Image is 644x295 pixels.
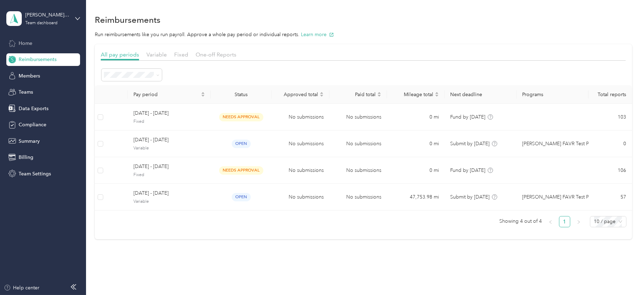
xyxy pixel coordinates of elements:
[272,157,329,184] td: No submissions
[19,56,57,63] span: Reimbursements
[196,51,236,58] span: One-off Reports
[377,91,381,95] span: caret-up
[19,40,32,47] span: Home
[25,11,69,19] div: [PERSON_NAME] Beverage Company
[589,184,632,210] td: 57
[101,51,139,58] span: All pay periods
[594,216,622,227] span: 10 / page
[393,92,433,98] span: Mileage total
[95,16,160,24] h1: Reimbursements
[387,184,445,210] td: 47,753.98 mi
[272,85,329,104] th: Approved total
[219,166,263,174] span: needs approval
[146,51,167,58] span: Variable
[517,85,589,104] th: Programs
[201,94,205,98] span: caret-down
[450,167,485,173] span: Fund by [DATE]
[133,189,205,197] span: [DATE] - [DATE]
[548,220,553,224] span: left
[377,94,381,98] span: caret-down
[387,130,445,157] td: 0 mi
[4,284,40,291] button: Help center
[605,256,644,295] iframe: Everlance-gr Chat Button Frame
[320,91,324,95] span: caret-up
[320,94,324,98] span: caret-down
[559,216,570,227] li: 1
[450,114,485,120] span: Fund by [DATE]
[329,184,387,210] td: No submissions
[201,91,205,95] span: caret-up
[232,140,251,148] span: open
[128,85,211,104] th: Pay period
[589,85,632,104] th: Total reports
[219,113,263,121] span: needs approval
[216,92,266,98] div: Status
[133,172,205,178] span: Fixed
[133,109,205,117] span: [DATE] - [DATE]
[232,193,251,201] span: open
[19,88,33,96] span: Teams
[559,216,570,227] a: 1
[19,170,51,177] span: Team Settings
[435,91,439,95] span: caret-up
[500,216,542,227] span: Showing 4 out of 4
[589,104,632,130] td: 103
[450,141,489,147] span: Submit by [DATE]
[387,85,445,104] th: Mileage total
[19,138,40,145] span: Summary
[387,104,445,130] td: 0 mi
[277,92,318,98] span: Approved total
[133,136,205,144] span: [DATE] - [DATE]
[272,104,329,130] td: No submissions
[545,216,556,227] button: left
[133,92,199,98] span: Pay period
[272,130,329,157] td: No submissions
[19,105,48,112] span: Data Exports
[589,130,632,157] td: 0
[329,157,387,184] td: No submissions
[445,85,517,104] th: Next deadline
[272,184,329,210] td: No submissions
[450,194,489,200] span: Submit by [DATE]
[573,216,584,227] li: Next Page
[174,51,188,58] span: Fixed
[95,31,632,38] p: Run reimbursements like you run payroll. Approve a whole pay period or individual reports.
[522,193,618,201] span: [PERSON_NAME] FAVR Test Program 2023
[19,72,40,80] span: Members
[329,85,387,104] th: Paid total
[25,21,58,25] div: Team dashboard
[133,145,205,152] span: Variable
[545,216,556,227] li: Previous Page
[133,163,205,170] span: [DATE] - [DATE]
[590,216,626,227] div: Page Size
[329,130,387,157] td: No submissions
[133,199,205,205] span: Variable
[335,92,376,98] span: Paid total
[577,220,581,224] span: right
[589,157,632,184] td: 106
[387,157,445,184] td: 0 mi
[19,121,46,128] span: Compliance
[522,140,618,148] span: [PERSON_NAME] FAVR Test Program 2023
[435,94,439,98] span: caret-down
[573,216,584,227] button: right
[19,154,33,161] span: Billing
[329,104,387,130] td: No submissions
[133,119,205,125] span: Fixed
[301,31,334,38] button: Learn more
